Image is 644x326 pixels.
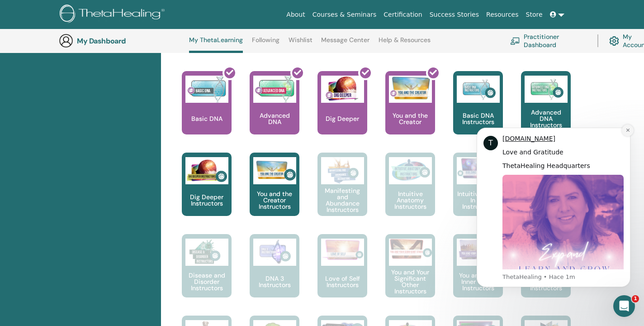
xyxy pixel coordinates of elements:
[185,157,228,184] img: Dig Deeper Instructors
[182,234,232,316] a: Disease and Disorder Instructors Disease and Disorder Instructors
[182,194,232,206] p: Dig Deeper Instructors
[389,239,432,259] img: You and Your Significant Other Instructors
[463,114,644,302] iframe: Intercom notifications mensaje
[60,5,168,25] img: logo.png
[317,234,367,316] a: Love of Self Instructors Love of Self Instructors
[389,157,432,184] img: Intuitive Anatomy Instructors
[182,153,232,234] a: Dig Deeper Instructors Dig Deeper Instructors
[510,31,587,51] a: Practitioner Dashboard
[250,275,299,288] p: DNA 3 Instructors
[321,157,364,184] img: Manifesting and Abundance Instructors
[525,76,568,103] img: Advanced DNA Instructors
[250,153,299,234] a: You and the Creator Instructors You and the Creator Instructors
[250,71,299,153] a: Advanced DNA Advanced DNA
[317,275,367,288] p: Love of Self Instructors
[457,239,500,260] img: You and Your Inner Circle Instructors
[385,112,435,125] p: You and the Creator
[321,36,369,51] a: Message Center
[317,71,367,153] a: Dig Deeper Dig Deeper
[457,76,500,103] img: Basic DNA Instructors
[483,6,522,23] a: Resources
[321,76,364,103] img: Dig Deeper
[453,191,503,210] p: Intuitive Child In Me Instructors
[182,71,232,153] a: Basic DNA Basic DNA
[185,239,228,266] img: Disease and Disorder Instructors
[522,6,546,23] a: Store
[510,37,520,44] img: chalkboard-teacher.svg
[385,234,435,316] a: You and Your Significant Other Instructors You and Your Significant Other Instructors
[59,34,73,48] img: generic-user-icon.jpg
[521,71,571,153] a: Advanced DNA Instructors Advanced DNA Instructors
[289,36,313,51] a: Wishlist
[457,157,500,179] img: Intuitive Child In Me Instructors
[253,76,296,103] img: Advanced DNA
[385,153,435,234] a: Intuitive Anatomy Instructors Intuitive Anatomy Instructors
[317,187,367,213] p: Manifesting and Abundance Instructors
[379,36,431,51] a: Help & Resources
[385,269,435,294] p: You and Your Significant Other Instructors
[189,36,243,53] a: My ThetaLearning
[185,76,228,103] img: Basic DNA
[77,37,167,45] h3: My Dashboard
[385,191,435,210] p: Intuitive Anatomy Instructors
[309,6,380,23] a: Courses & Seminars
[250,191,299,210] p: You and the Creator Instructors
[453,71,503,153] a: Basic DNA Instructors Basic DNA Instructors
[613,295,635,317] iframe: Intercom live chat
[253,239,296,266] img: DNA 3 Instructors
[380,6,426,23] a: Certification
[250,234,299,316] a: DNA 3 Instructors DNA 3 Instructors
[322,115,363,122] p: Dig Deeper
[283,6,308,23] a: About
[453,272,503,291] p: You and Your Inner Circle Instructors
[453,234,503,316] a: You and Your Inner Circle Instructors You and Your Inner Circle Instructors
[252,36,279,51] a: Following
[453,153,503,234] a: Intuitive Child In Me Instructors Intuitive Child In Me Instructors
[385,71,435,153] a: You and the Creator You and the Creator
[521,109,571,128] p: Advanced DNA Instructors
[389,76,432,101] img: You and the Creator
[609,34,619,48] img: cog.svg
[426,6,483,23] a: Success Stories
[253,157,296,184] img: You and the Creator Instructors
[317,153,367,234] a: Manifesting and Abundance Instructors Manifesting and Abundance Instructors
[250,112,299,125] p: Advanced DNA
[453,112,503,125] p: Basic DNA Instructors
[321,239,364,261] img: Love of Self Instructors
[182,272,232,291] p: Disease and Disorder Instructors
[632,295,639,302] span: 1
